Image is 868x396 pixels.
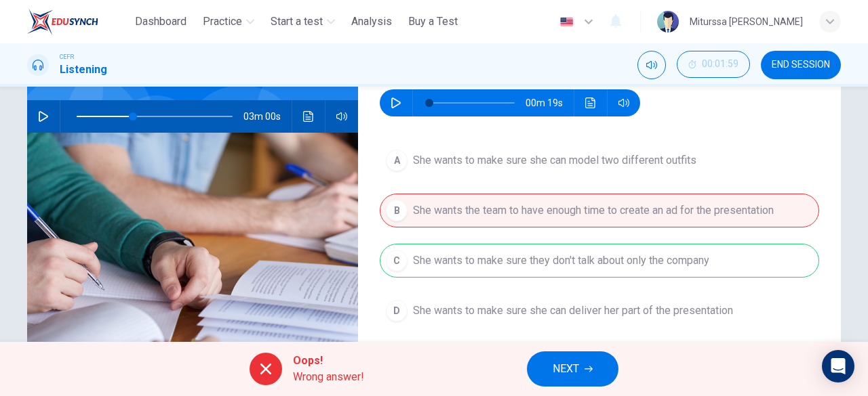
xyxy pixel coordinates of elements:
[822,350,854,382] div: Open Intercom Messenger
[637,51,666,79] div: Mute
[690,14,803,30] div: Miturssa [PERSON_NAME]
[403,9,463,34] button: Buy a Test
[526,89,574,116] span: 00m 19s
[27,8,130,35] a: ELTC logo
[135,14,186,30] span: Dashboard
[558,17,575,27] img: en
[298,100,319,133] button: Click to see the audio transcription
[351,14,392,30] span: Analysis
[243,100,292,133] span: 03m 00s
[130,9,192,34] button: Dashboard
[271,14,323,30] span: Start a test
[60,62,107,78] h1: Listening
[657,11,679,32] img: Profile picture
[346,9,397,34] button: Analysis
[197,9,260,34] button: Practice
[553,359,579,378] span: NEXT
[677,51,750,78] button: 00:01:59
[527,351,618,387] button: NEXT
[203,14,242,30] span: Practice
[293,353,364,369] span: Oops!
[408,14,458,30] span: Buy a Test
[60,52,74,62] span: CEFR
[772,60,830,70] span: END SESSION
[677,51,750,79] div: Hide
[580,89,601,116] button: Click to see the audio transcription
[27,8,98,35] img: ELTC logo
[702,59,738,70] span: 00:01:59
[293,369,364,385] span: Wrong answer!
[265,9,340,34] button: Start a test
[761,51,841,79] button: END SESSION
